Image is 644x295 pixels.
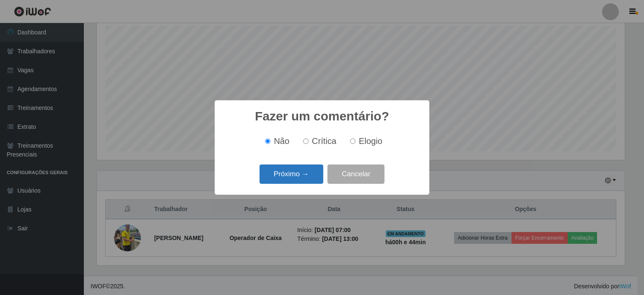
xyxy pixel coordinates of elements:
span: Elogio [359,136,382,146]
input: Crítica [303,138,309,144]
h2: Fazer um comentário? [255,109,389,124]
button: Próximo → [260,164,323,184]
span: Não [274,136,289,146]
span: Crítica [312,136,337,146]
input: Elogio [350,138,356,144]
button: Cancelar [327,164,384,184]
input: Não [265,138,270,144]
